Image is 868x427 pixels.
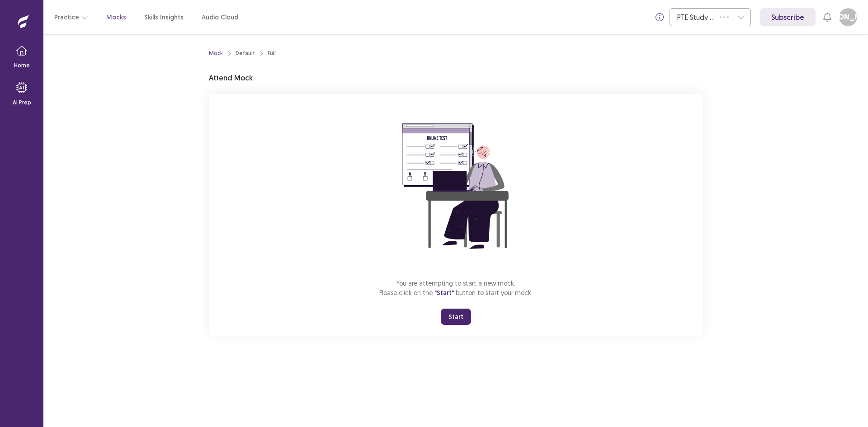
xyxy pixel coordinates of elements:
[760,8,816,26] a: Subscribe
[209,49,276,57] nav: breadcrumb
[839,8,857,26] button: [PERSON_NAME]
[209,49,223,57] a: Mock
[202,13,238,22] a: Audio Cloud
[144,13,184,22] a: Skills Insights
[379,278,533,298] p: You are attempting to start a new mock. Please click on the button to start your mock.
[54,9,88,25] button: Practice
[13,99,31,107] p: AI Prep
[106,13,126,22] a: Mocks
[441,309,471,325] button: Start
[677,9,715,26] div: PTE Study Centre
[236,49,255,57] div: Default
[209,72,253,83] p: Attend Mock
[434,289,454,297] span: "Start"
[374,105,537,267] img: attend-mock
[268,49,276,57] div: Full
[14,61,30,70] p: Home
[651,9,668,25] button: info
